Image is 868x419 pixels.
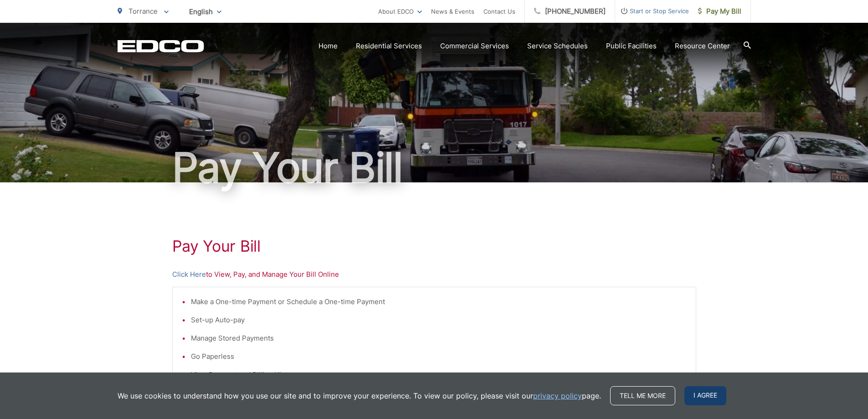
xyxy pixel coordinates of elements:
h1: Pay Your Bill [118,145,751,191]
a: Home [318,41,338,52]
span: Torrance [128,7,158,16]
li: Manage Stored Payments [191,333,687,344]
a: Tell me more [610,386,675,405]
a: EDCD logo. Return to the homepage. [118,40,204,52]
a: Residential Services [356,41,422,52]
li: Set-up Auto-pay [191,315,687,326]
span: English [182,4,228,20]
p: We use cookies to understand how you use our site and to improve your experience. To view our pol... [118,390,601,401]
p: to View, Pay, and Manage Your Bill Online [172,269,696,280]
a: Contact Us [483,6,515,17]
a: News & Events [431,6,474,17]
a: Click Here [172,269,206,280]
li: Make a One-time Payment or Schedule a One-time Payment [191,296,687,307]
span: Pay My Bill [698,6,741,17]
a: Resource Center [675,41,730,52]
a: Public Facilities [606,41,657,52]
li: View Payment and Billing History [191,369,687,380]
a: privacy policy [533,390,582,401]
a: Service Schedules [527,41,588,52]
a: About EDCO [378,6,422,17]
li: Go Paperless [191,351,687,362]
h1: Pay Your Bill [172,237,696,255]
span: I agree [684,386,726,405]
a: Commercial Services [440,41,509,52]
